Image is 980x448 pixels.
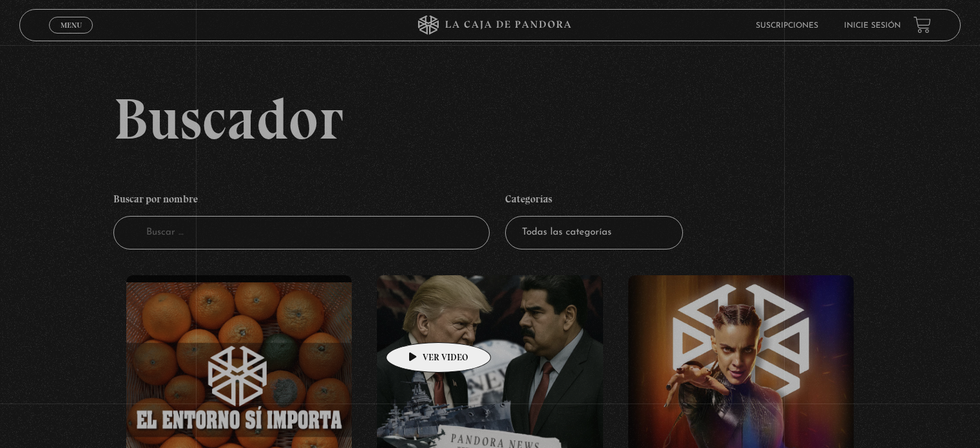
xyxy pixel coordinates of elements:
[756,22,818,30] a: Suscripciones
[844,22,901,30] a: Inicie sesión
[113,186,490,216] h4: Buscar por nombre
[113,90,960,148] h2: Buscador
[61,21,82,29] span: Menu
[56,32,86,41] span: Cerrar
[914,16,931,34] a: View your shopping cart
[505,186,683,216] h4: Categorías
